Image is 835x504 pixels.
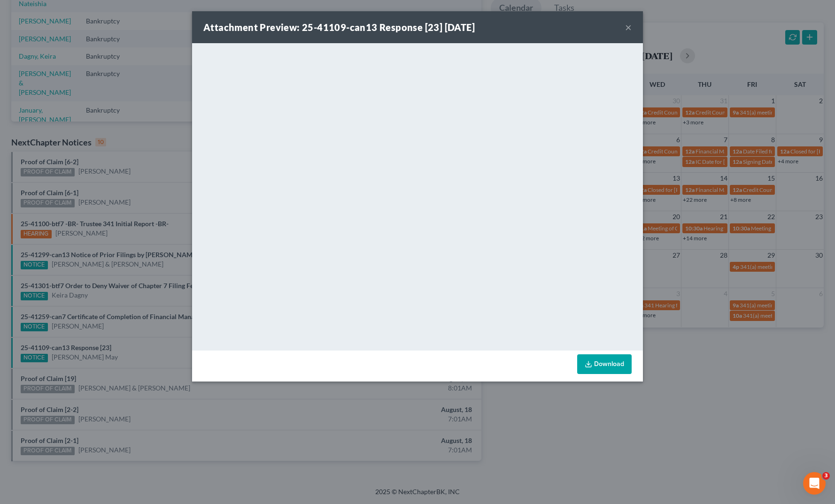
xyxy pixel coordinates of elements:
[203,22,475,33] strong: Attachment Preview: 25-41109-can13 Response [23] [DATE]
[577,354,632,374] a: Download
[822,472,830,480] span: 3
[625,22,632,33] button: ×
[192,43,643,348] iframe: <object ng-attr-data='[URL][DOMAIN_NAME]' type='application/pdf' width='100%' height='650px'></ob...
[803,472,826,495] iframe: Intercom live chat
